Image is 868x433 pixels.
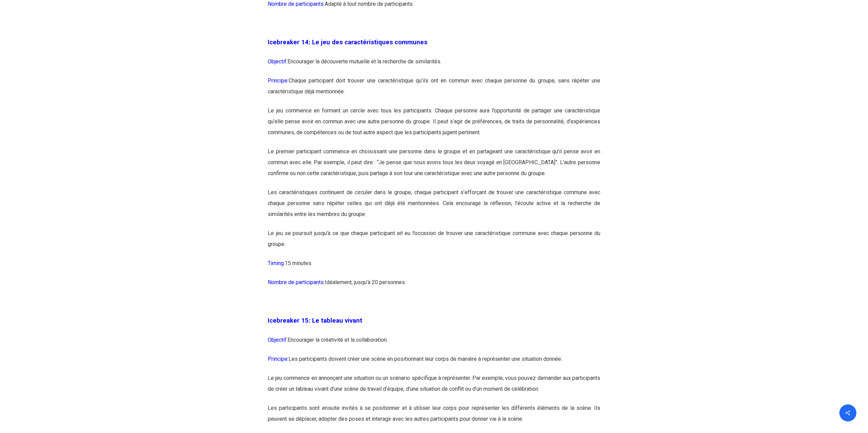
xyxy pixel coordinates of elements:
span: Timing: [268,260,285,266]
p: Encourager la créativité et la collaboration. [268,335,600,354]
p: Les caractéristiques continuent de circuler dans le groupe, chaque participant s’efforçant de tro... [268,187,600,228]
span: Objectif: [268,58,288,65]
p: Le jeu se poursuit jusqu’à ce que chaque participant ait eu l’occasion de trouver une caractérist... [268,228,600,258]
p: Les participants doivent créer une scène en positionnant leur corps de manière à représenter une ... [268,354,600,373]
p: Le jeu commence en annonçant une situation ou un scénario spécifique à représenter. Par exemple, ... [268,373,600,403]
p: Encourager la découverte mutuelle et la recherche de similarités. [268,56,600,75]
p: Les participants sont ensuite invités à se positionner et à utiliser leur corps pour représenter ... [268,403,600,433]
p: Le premier participant commence en choisissant une personne dans le groupe et en partageant une c... [268,146,600,187]
p: Chaque participant doit trouver une caractéristique qu’ils ont en commun avec chaque personne du ... [268,75,600,105]
span: Objectif: [268,337,288,343]
span: Icebreaker 14: Le jeu des caractéristiques communes [268,38,427,46]
p: Idéalement, jusqu’à 20 personnes. [268,277,600,296]
p: 15 minutes [268,258,600,277]
span: Nombre de participants: [268,279,325,285]
span: Principe: [268,356,289,362]
span: Nombre de participants: [268,1,325,7]
p: Le jeu commence en formant un cercle avec tous les participants. Chaque personne aura l’opportuni... [268,105,600,146]
span: Icebreaker 15: Le tableau vivant [268,317,362,324]
span: Principe: [268,77,289,84]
